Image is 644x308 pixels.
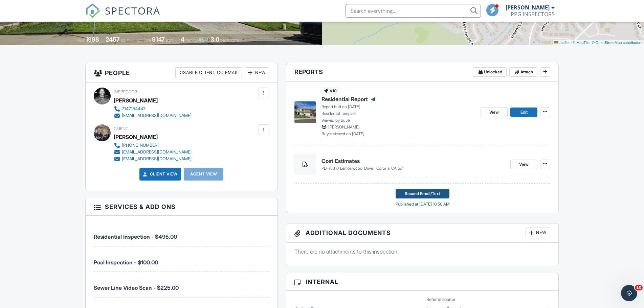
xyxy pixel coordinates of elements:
[621,285,637,301] iframe: Intercom live chat
[122,143,159,148] div: [PHONE_NUMBER]
[210,36,219,43] div: 3.0
[85,9,160,23] a: SPECTORA
[114,95,158,105] div: [PERSON_NAME]
[571,41,572,45] span: |
[286,273,559,291] h3: Internal
[94,284,179,291] span: Sewer Line Video Scan - $225.00
[286,223,559,243] h3: Additional Documents
[506,4,550,11] div: [PERSON_NAME]
[122,156,192,162] div: [EMAIL_ADDRESS][DOMAIN_NAME]
[122,149,192,155] div: [EMAIL_ADDRESS][DOMAIN_NAME]
[114,132,158,142] div: [PERSON_NAME]
[86,36,99,43] div: 1998
[346,4,481,18] input: Search everything...
[122,113,192,118] div: [EMAIL_ADDRESS][DOMAIN_NAME]
[426,297,455,303] label: Referral source
[94,246,269,272] li: Manual fee: Pool Inspection
[114,142,192,149] a: [PHONE_NUMBER]
[121,38,130,43] span: sq. ft.
[77,38,85,43] span: Built
[85,3,100,18] img: The Best Home Inspection Software - Spectora
[166,38,174,43] span: sq.ft.
[554,41,570,45] a: Leaflet
[106,36,120,43] div: 2457
[86,63,277,82] h3: People
[152,36,165,43] div: 9147
[94,259,158,266] span: Pool Inspection - $100.00
[592,41,642,45] a: © OpenStreetMap contributors
[142,171,178,177] a: Client View
[245,67,269,78] div: New
[94,221,269,246] li: Service: Residential Inspection
[175,67,242,78] div: Disable Client CC Email
[105,3,160,18] span: SPECTORA
[137,38,151,43] span: Lot Size
[114,126,128,131] span: Client
[86,198,277,216] h3: Services & Add ons
[114,149,192,156] a: [EMAIL_ADDRESS][DOMAIN_NAME]
[114,89,137,94] span: Inspector
[220,38,240,43] span: bathrooms
[635,285,643,290] span: 10
[294,248,551,255] p: There are no attachments to this inspection.
[94,272,269,297] li: Manual fee: Sewer Line Video Scan
[122,106,146,112] div: 7147154447
[526,228,550,238] div: New
[94,233,177,240] span: Residential Inspection - $495.00
[511,11,555,18] div: PPG INSPECTORS
[114,105,192,112] a: 7147154447
[114,156,192,162] a: [EMAIL_ADDRESS][DOMAIN_NAME]
[185,38,204,43] span: bedrooms
[181,36,184,43] div: 4
[573,41,591,45] a: © MapTiler
[114,112,192,119] a: [EMAIL_ADDRESS][DOMAIN_NAME]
